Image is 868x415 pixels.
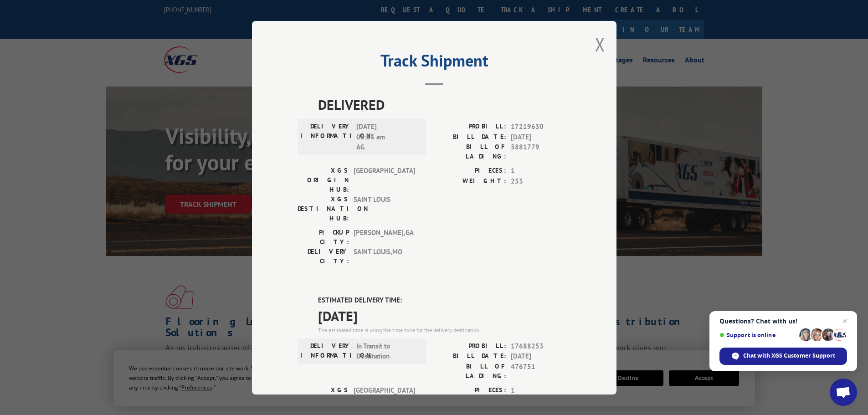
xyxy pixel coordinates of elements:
span: 253 [511,176,571,186]
span: Chat with XGS Customer Support [743,352,835,360]
div: The estimated time is using the time zone for the delivery destination. [318,326,571,334]
label: DELIVERY INFORMATION: [300,341,352,361]
div: Open chat [830,379,857,406]
button: Close modal [595,32,605,56]
span: [DATE] [511,351,571,362]
span: [DATE] [318,305,571,326]
label: DELIVERY CITY: [298,247,349,266]
label: BILL OF LADING: [434,142,506,161]
span: [DATE] 08:23 am AG [356,122,418,153]
div: Chat with XGS Customer Support [719,348,847,365]
label: PIECES: [434,385,506,395]
span: 17688253 [511,341,571,351]
span: 1 [511,166,571,176]
label: DELIVERY INFORMATION: [300,122,352,153]
span: [PERSON_NAME] , GA [354,228,415,247]
span: DELIVERED [318,94,571,115]
span: [DATE] [511,132,571,142]
span: Close chat [839,316,850,327]
label: PIECES: [434,166,506,176]
label: BILL DATE: [434,351,506,362]
label: BILL DATE: [434,132,506,142]
label: PROBILL: [434,341,506,351]
label: XGS DESTINATION HUB: [298,195,349,223]
label: ESTIMATED DELIVERY TIME: [318,295,571,306]
label: WEIGHT: [434,176,506,186]
span: Support is online [719,332,796,338]
h2: Track Shipment [298,54,571,72]
label: BILL OF LADING: [434,361,506,380]
label: XGS ORIGIN HUB: [298,166,349,195]
label: XGS ORIGIN HUB: [298,385,349,414]
span: 17219630 [511,122,571,132]
span: In Transit to Destination [356,341,418,361]
span: SAINT LOUIS [354,195,415,223]
span: [GEOGRAPHIC_DATA] [354,166,415,195]
span: SAINT LOUIS , MO [354,247,415,266]
span: 476751 [511,361,571,380]
label: PROBILL: [434,122,506,132]
span: 5881779 [511,142,571,161]
span: [GEOGRAPHIC_DATA] [354,385,415,414]
span: Questions? Chat with us! [719,318,847,325]
span: 1 [511,385,571,395]
label: PICKUP CITY: [298,228,349,247]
